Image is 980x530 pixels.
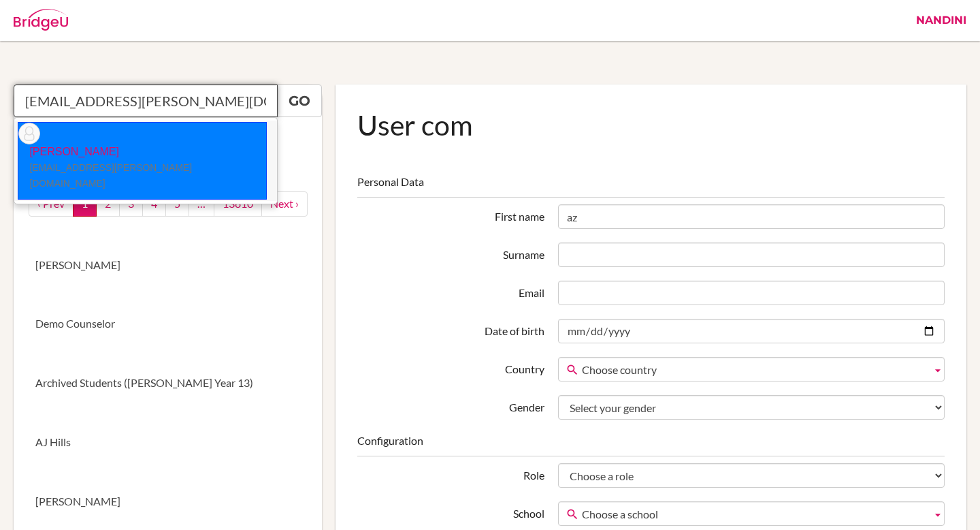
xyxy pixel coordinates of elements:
[14,354,322,413] a: Archived Students ([PERSON_NAME] Year 13)
[350,243,551,263] label: Surname
[350,501,551,522] label: School
[357,433,945,456] legend: Configuration
[14,413,322,472] a: AJ Hills
[277,84,322,117] a: Go
[14,236,322,295] a: [PERSON_NAME]
[357,174,945,198] legend: Personal Data
[582,358,926,382] span: Choose country
[582,502,926,527] span: Choose a school
[357,106,945,144] h1: User com
[14,294,322,354] a: Demo Counselor
[350,357,551,377] label: Country
[350,204,551,225] label: First name
[18,144,266,191] p: [PERSON_NAME]
[14,84,278,117] input: Quicksearch user
[29,162,192,189] small: [EMAIL_ADDRESS][PERSON_NAME][DOMAIN_NAME]
[18,123,40,144] img: thumb_default-9baad8e6c595f6d87dbccf3bc005204999cb094ff98a76d4c88bb8097aa52fd3.png
[350,281,551,301] label: Email
[350,395,551,416] label: Gender
[14,9,68,31] img: Bridge-U
[350,463,551,484] label: Role
[14,117,322,176] a: New User
[261,191,308,217] a: next
[350,319,551,339] label: Date of birth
